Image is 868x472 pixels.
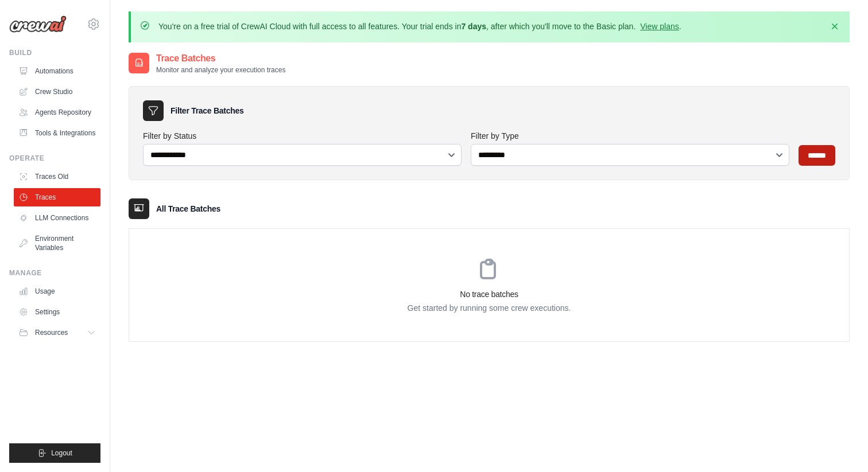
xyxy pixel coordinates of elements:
div: Manage [9,268,100,278]
label: Filter by Type [471,130,789,142]
button: Logout [9,443,100,463]
a: Traces [14,188,100,206]
strong: 7 days [461,22,486,31]
a: View plans [640,22,679,31]
h2: Trace Batches [156,52,285,65]
a: Tools & Integrations [14,124,100,142]
a: Traces Old [14,167,100,186]
a: Crew Studio [14,83,100,101]
a: Automations [14,62,100,80]
button: Resources [14,323,100,342]
h3: All Trace Batches [156,203,220,214]
a: Usage [14,282,100,301]
p: You're on a free trial of CrewAI Cloud with full access to all features. Your trial ends in , aft... [158,21,681,32]
div: Operate [9,154,100,163]
span: Resources [35,328,68,337]
a: LLM Connections [14,209,100,227]
p: Get started by running some crew executions. [129,302,849,314]
img: Logo [9,15,67,33]
span: Logout [51,448,72,458]
a: Environment Variables [14,229,100,257]
label: Filter by Status [143,130,462,142]
div: Build [9,48,100,57]
a: Settings [14,303,100,321]
p: Monitor and analyze your execution traces [156,65,285,75]
a: Agents Repository [14,103,100,122]
h3: No trace batches [129,288,849,300]
h3: Filter Trace Batches [170,105,243,116]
